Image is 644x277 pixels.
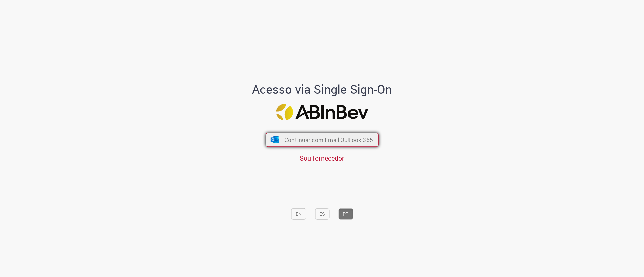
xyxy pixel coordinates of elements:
button: ES [315,208,329,220]
span: Continuar com Email Outlook 365 [284,136,373,144]
img: Logo ABInBev [276,104,368,120]
button: ícone Azure/Microsoft 360 Continuar com Email Outlook 365 [266,133,379,147]
img: ícone Azure/Microsoft 360 [270,136,280,143]
button: PT [338,208,353,220]
a: Sou fornecedor [300,154,344,163]
button: EN [291,208,306,220]
h1: Acesso via Single Sign-On [229,83,415,96]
